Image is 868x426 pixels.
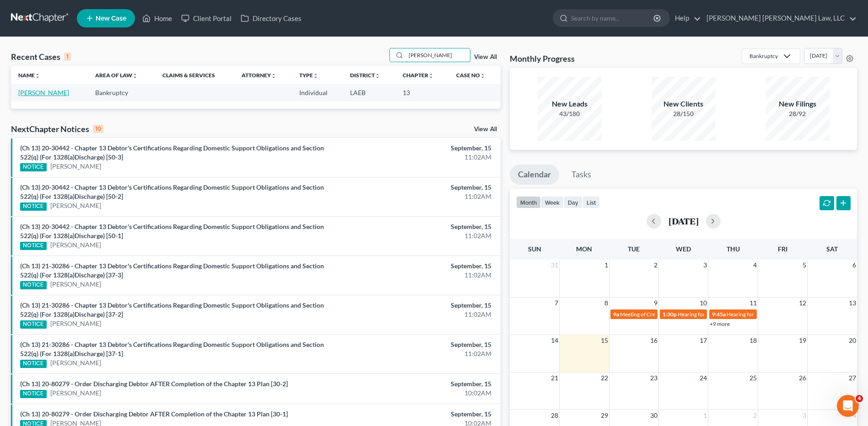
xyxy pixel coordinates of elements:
[538,109,602,118] div: 43/180
[340,271,491,280] div: 11:02AM
[710,320,730,327] a: +9 more
[340,144,491,153] div: September, 15
[340,153,491,162] div: 11:02AM
[752,410,758,421] span: 2
[563,165,599,185] a: Tasks
[340,183,491,192] div: September, 15
[752,260,758,271] span: 4
[541,196,564,208] button: week
[20,360,47,368] div: NOTICE
[802,260,807,271] span: 5
[18,72,40,79] a: Nameunfold_more
[177,10,236,27] a: Client Portal
[313,73,318,79] i: unfold_more
[340,222,491,231] div: September, 15
[702,410,708,421] span: 1
[576,245,592,253] span: Mon
[340,231,491,240] div: 11:02AM
[702,10,857,27] a: [PERSON_NAME] [PERSON_NAME] Law, LLC
[395,84,449,101] td: 13
[155,66,234,84] th: Claims & Services
[20,281,47,289] div: NOTICE
[699,335,708,346] span: 17
[571,10,655,27] input: Search by name...
[343,84,395,101] td: LAEB
[88,84,155,101] td: Bankruptcy
[138,10,177,27] a: Home
[798,298,807,309] span: 12
[837,395,859,417] iframe: Intercom live chat
[474,126,497,133] a: View All
[538,99,602,109] div: New Leads
[96,15,126,22] span: New Case
[564,196,582,208] button: day
[510,165,559,185] a: Calendar
[20,202,47,211] div: NOTICE
[18,89,69,96] a: [PERSON_NAME]
[340,379,491,389] div: September, 15
[554,298,559,309] span: 7
[649,373,658,383] span: 23
[35,73,40,79] i: unfold_more
[340,261,491,271] div: September, 15
[20,163,47,171] div: NOTICE
[50,240,101,250] a: [PERSON_NAME]
[340,301,491,310] div: September, 15
[340,310,491,319] div: 11:02AM
[766,99,830,109] div: New Filings
[20,183,324,200] a: (Ch 13) 20-30442 - Chapter 13 Debtor's Certifications Regarding Domestic Support Obligations and ...
[550,260,559,271] span: 31
[676,245,691,253] span: Wed
[50,280,101,289] a: [PERSON_NAME]
[663,311,677,318] span: 1:30p
[652,99,716,109] div: New Clients
[340,410,491,419] div: September, 15
[653,298,658,309] span: 9
[95,72,138,79] a: Area of Lawunfold_more
[510,53,575,64] h3: Monthly Progress
[132,73,138,79] i: unfold_more
[550,373,559,383] span: 21
[20,262,324,279] a: (Ch 13) 21-30286 - Chapter 13 Debtor's Certifications Regarding Domestic Support Obligations and ...
[699,373,708,383] span: 24
[678,311,749,318] span: Hearing for [PERSON_NAME]
[600,335,609,346] span: 15
[20,320,47,329] div: NOTICE
[749,298,758,309] span: 11
[20,242,47,250] div: NOTICE
[236,10,306,27] a: Directory Cases
[50,389,101,398] a: [PERSON_NAME]
[242,72,276,79] a: Attorneyunfold_more
[848,373,857,383] span: 27
[766,109,830,118] div: 28/92
[600,373,609,383] span: 22
[550,335,559,346] span: 14
[798,373,807,383] span: 26
[20,380,288,388] a: (Ch 13) 20-80279 - Order Discharging Debtor AFTER Completion of the Chapter 13 Plan [30-2]
[749,335,758,346] span: 18
[64,53,71,61] div: 1
[613,311,619,318] span: 9a
[670,10,701,27] a: Help
[474,54,497,60] a: View All
[727,311,846,318] span: Hearing for [PERSON_NAME] & [PERSON_NAME]
[604,298,609,309] span: 8
[848,298,857,309] span: 13
[727,245,740,253] span: Thu
[50,162,101,171] a: [PERSON_NAME]
[778,245,787,253] span: Fri
[340,340,491,349] div: September, 15
[50,358,101,367] a: [PERSON_NAME]
[649,335,658,346] span: 16
[299,72,318,79] a: Typeunfold_more
[11,51,71,62] div: Recent Cases
[798,335,807,346] span: 19
[848,335,857,346] span: 20
[699,298,708,309] span: 10
[802,410,807,421] span: 3
[11,123,103,134] div: NextChapter Notices
[669,216,699,226] h2: [DATE]
[20,144,324,161] a: (Ch 13) 20-30442 - Chapter 13 Debtor's Certifications Regarding Domestic Support Obligations and ...
[340,389,491,398] div: 10:02AM
[350,72,380,79] a: Districtunfold_more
